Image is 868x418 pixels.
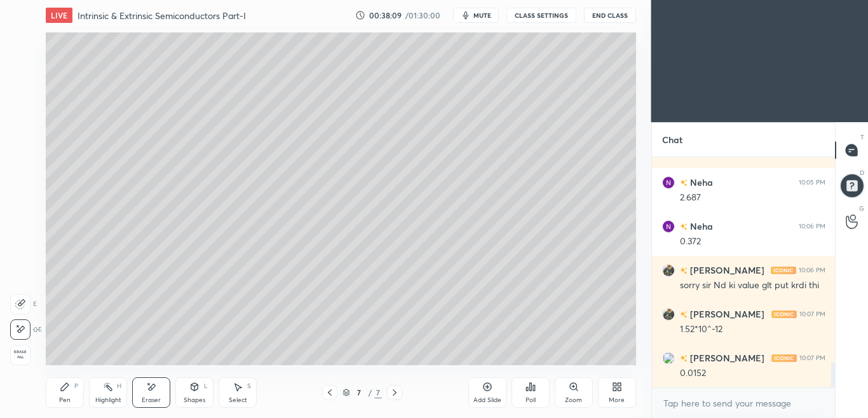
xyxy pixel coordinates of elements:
[117,383,121,389] div: H
[799,354,825,362] div: 10:07 PM
[247,383,251,389] div: S
[229,397,247,403] div: Select
[78,10,246,22] h4: Intrinsic & Extrinsic Semiconductors Part-I
[652,123,693,157] p: Chat
[688,307,764,321] h6: [PERSON_NAME]
[374,387,382,398] div: 7
[662,308,675,321] img: 6dd83df7c2424dedb9fdd9313f62a7cd.jpg
[565,397,582,403] div: Zoom
[680,311,688,318] img: no-rating-badge.077c3623.svg
[680,323,825,336] div: 1.52*10^-12
[142,397,161,403] div: Eraser
[473,397,501,403] div: Add Slide
[46,8,72,23] div: LIVE
[799,223,825,230] div: 10:06 PM
[584,8,636,23] button: End Class
[680,223,688,230] img: no-rating-badge.077c3623.svg
[799,179,825,186] div: 10:05 PM
[662,220,675,233] img: e9fa218bf89741a1be2207599fdec5d8.11408325_3
[453,8,499,23] button: mute
[860,132,864,142] p: T
[680,267,688,274] img: no-rating-badge.077c3623.svg
[662,264,675,277] img: 6dd83df7c2424dedb9fdd9313f62a7cd.jpg
[204,383,208,389] div: L
[771,354,797,362] img: iconic-light.a09c19a4.png
[662,352,675,365] img: 3
[860,168,864,178] p: D
[10,319,42,340] div: E
[526,397,536,403] div: Poll
[609,397,625,403] div: More
[11,350,30,359] span: Erase all
[353,389,365,396] div: 7
[680,235,825,248] div: 0.372
[859,204,864,213] p: G
[680,192,825,204] div: 2.687
[506,8,576,23] button: CLASS SETTINGS
[680,279,825,292] div: sorry sir Nd ki value glt put krdi thi
[771,310,797,318] img: iconic-light.a09c19a4.png
[95,397,121,403] div: Highlight
[652,157,836,387] div: grid
[688,351,764,365] h6: [PERSON_NAME]
[473,11,491,20] span: mute
[662,176,675,189] img: e9fa218bf89741a1be2207599fdec5d8.11408325_3
[368,389,372,396] div: /
[680,179,688,186] img: no-rating-badge.077c3623.svg
[688,219,713,233] h6: Neha
[688,263,764,277] h6: [PERSON_NAME]
[184,397,205,403] div: Shapes
[680,355,688,362] img: no-rating-badge.077c3623.svg
[771,267,796,274] img: iconic-light.a09c19a4.png
[799,267,825,274] div: 10:06 PM
[10,294,37,314] div: E
[74,383,78,389] div: P
[59,397,71,403] div: Pen
[799,310,825,318] div: 10:07 PM
[688,176,713,189] h6: Neha
[680,367,825,380] div: 0.0152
